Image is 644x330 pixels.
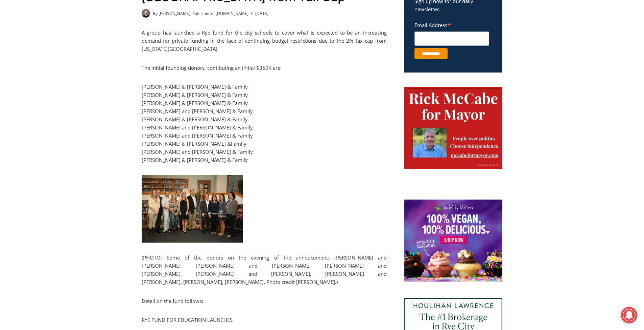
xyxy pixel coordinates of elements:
p: RYE FUND FOR EDUCATION LAUNCHES [142,316,387,324]
a: Author image [142,9,150,18]
p: A group has launched a Rye fund for the city schools to cover what is expected to be an increasin... [142,28,387,53]
time: [DATE] [255,10,268,17]
label: Email Address [414,18,489,30]
a: [PERSON_NAME], Publisher of [DOMAIN_NAME] [159,11,248,16]
a: Intern @ [DOMAIN_NAME] [163,66,328,84]
p: The initial founding donors, contibuting an initial $350K are: [142,64,387,72]
img: Rye fund education group [142,175,243,243]
span: By [153,10,158,17]
img: McCabe for Mayor [404,87,502,169]
img: Baked by Melissa [404,200,502,282]
span: Intern @ [DOMAIN_NAME] [177,67,313,83]
p: Detail on the fund follows: [142,297,387,305]
p: (PHOTO: Some of the donors on the evening of the annoucement: [PERSON_NAME] and [PERSON_NAME], [P... [142,253,387,286]
div: "[PERSON_NAME] and I covered the [DATE] Parade, which was a really eye opening experience as I ha... [171,0,319,66]
p: [PERSON_NAME] & [PERSON_NAME] & Family [PERSON_NAME] & [PERSON_NAME] & Family [PERSON_NAME] & [PE... [142,83,387,164]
